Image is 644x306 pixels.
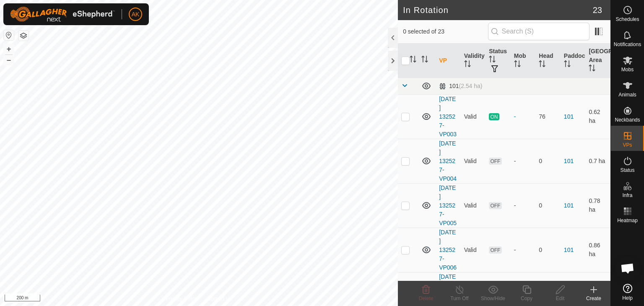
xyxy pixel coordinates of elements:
input: Search (S) [488,23,589,40]
td: 0 [535,228,561,272]
a: [DATE] 132527-VP006 [439,229,457,271]
span: Neckbands [615,117,640,122]
a: 101 [564,113,574,120]
p-sorticon: Activate to sort [489,57,496,64]
div: Edit [543,295,577,302]
span: Status [620,168,634,173]
td: 0.78 ha [585,183,610,228]
span: Notifications [614,42,641,47]
span: ON [489,113,499,120]
p-sorticon: Activate to sort [564,62,571,68]
td: 0.7 ha [585,139,610,183]
span: Heatmap [617,218,638,223]
a: 101 [564,158,574,164]
td: Valid [461,183,486,228]
span: Delete [419,296,434,301]
th: [GEOGRAPHIC_DATA] Area [585,44,610,78]
div: 101 [439,83,482,90]
div: Copy [510,295,543,302]
td: 0 [535,139,561,183]
img: Gallagher Logo [10,7,115,22]
p-sorticon: Activate to sort [589,66,595,73]
span: Schedules [615,17,639,22]
span: (2.54 ha) [459,83,482,89]
td: 76 [535,94,561,139]
td: Valid [461,139,486,183]
td: Valid [461,94,486,139]
p-sorticon: Activate to sort [539,62,545,68]
button: Map Layers [18,31,29,41]
p-sorticon: Activate to sort [514,62,521,68]
a: Privacy Policy [166,295,197,303]
div: Turn Off [443,295,476,302]
button: + [4,44,14,54]
td: 0.62 ha [585,94,610,139]
span: 0 selected of 23 [403,27,488,36]
div: - [514,157,532,166]
div: - [514,112,532,121]
td: 0 [535,183,561,228]
span: AK [132,10,140,19]
th: Mob [511,44,536,78]
a: 101 [564,246,574,253]
td: 0.86 ha [585,228,610,272]
span: OFF [489,246,501,254]
p-sorticon: Activate to sort [464,62,471,68]
div: - [514,246,532,254]
th: Validity [461,44,486,78]
span: Infra [622,193,632,198]
p-sorticon: Activate to sort [421,57,428,64]
th: Head [535,44,561,78]
span: Help [622,296,633,301]
a: Help [611,280,644,304]
th: VP [436,44,461,78]
span: VPs [623,143,632,148]
a: 101 [564,202,574,209]
div: Create [577,295,610,302]
div: Show/Hide [476,295,510,302]
span: Mobs [621,67,634,72]
a: [DATE] 132527-VP004 [439,140,457,182]
span: 23 [593,4,602,16]
span: Animals [618,92,636,97]
div: Open chat [615,256,640,281]
button: Reset Map [4,30,14,40]
a: Contact Us [207,295,232,303]
div: - [514,201,532,210]
p-sorticon: Activate to sort [410,57,416,64]
h2: In Rotation [403,5,593,15]
th: Paddock [561,44,586,78]
span: OFF [489,202,501,209]
button: – [4,55,14,65]
a: [DATE] 132527-VP003 [439,96,457,137]
th: Status [486,44,511,78]
span: OFF [489,158,501,165]
a: [DATE] 132527-VP005 [439,184,457,226]
td: Valid [461,228,486,272]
